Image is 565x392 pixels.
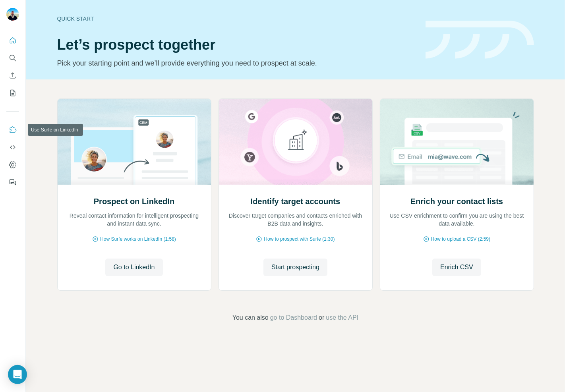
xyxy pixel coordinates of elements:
h2: Enrich your contact lists [410,196,503,207]
h2: Identify target accounts [251,196,341,207]
img: Identify target accounts [219,99,373,185]
span: Start prospecting [271,263,319,272]
h2: Prospect on LinkedIn [94,196,174,207]
button: Enrich CSV [6,68,19,83]
span: How to upload a CSV (2:59) [431,236,490,243]
span: Go to LinkedIn [113,263,155,272]
img: Prospect on LinkedIn [57,99,211,185]
div: Quick start [57,15,416,23]
div: Open Intercom Messenger [8,365,27,384]
h1: Let’s prospect together [57,37,416,53]
button: Use Surfe API [6,140,19,154]
span: You can also [232,313,269,322]
span: or [319,313,324,322]
button: Dashboard [6,158,19,172]
img: Enrich your contact lists [380,99,534,185]
button: Feedback [6,175,19,189]
button: Go to LinkedIn [105,259,163,276]
img: Avatar [6,8,19,21]
button: go to Dashboard [270,313,317,322]
span: How to prospect with Surfe (1:30) [264,236,335,243]
p: Reveal contact information for intelligent prospecting and instant data sync. [66,212,203,228]
button: Enrich CSV [432,259,481,276]
button: Use Surfe on LinkedIn [6,123,19,137]
img: banner [426,21,534,59]
span: Enrich CSV [440,263,473,272]
p: Use CSV enrichment to confirm you are using the best data available. [388,212,526,228]
button: Search [6,51,19,65]
button: Start prospecting [263,259,327,276]
button: Quick start [6,33,19,48]
span: How Surfe works on LinkedIn (1:58) [100,236,176,243]
button: My lists [6,86,19,100]
button: use the API [326,313,358,322]
p: Pick your starting point and we’ll provide everything you need to prospect at scale. [57,58,416,69]
p: Discover target companies and contacts enriched with B2B data and insights. [227,212,364,228]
